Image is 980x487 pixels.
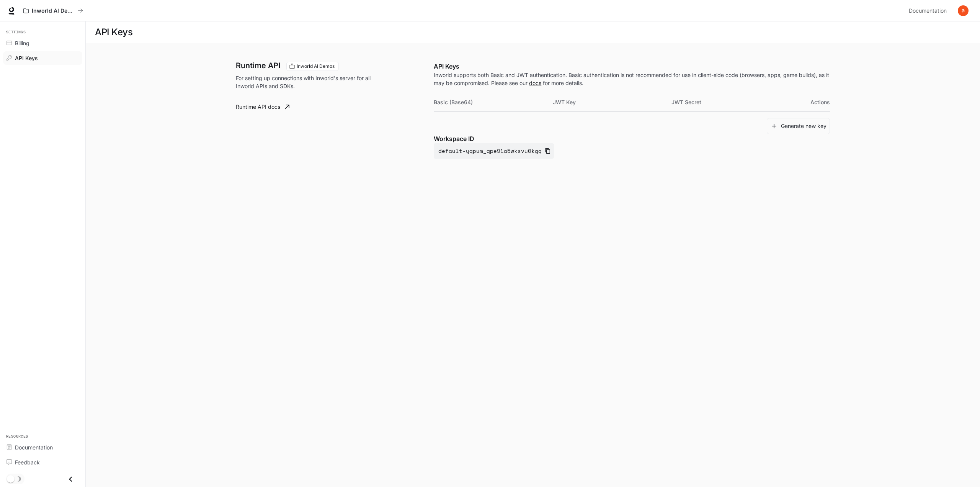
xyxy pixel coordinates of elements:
[15,458,40,466] span: Feedback
[3,51,82,65] a: API Keys
[15,39,29,47] span: Billing
[7,474,15,483] span: Dark mode toggle
[434,143,554,159] button: default-yqpum_qpe91a5wksvu0kgq
[233,99,292,115] a: Runtime API docs
[955,3,971,18] button: User avatar
[236,74,380,90] p: For setting up connections with Inworld's server for all Inworld APIs and SDKs.
[958,5,969,16] img: User avatar
[434,71,830,87] p: Inworld supports both Basic and JWT authentication. Basic authentication is not recommended for u...
[62,471,79,487] button: Close drawer
[767,118,830,134] button: Generate new key
[294,63,338,70] span: Inworld AI Demos
[791,93,830,112] th: Actions
[434,93,552,112] th: Basic (Base64)
[286,62,339,71] div: These keys will apply to your current workspace only
[3,36,82,50] a: Billing
[529,80,541,86] a: docs
[95,25,132,40] h1: API Keys
[32,8,75,14] p: Inworld AI Demos
[20,3,87,18] button: All workspaces
[553,93,671,112] th: JWT Key
[3,456,82,469] a: Feedback
[15,443,53,451] span: Documentation
[3,441,82,454] a: Documentation
[671,93,790,112] th: JWT Secret
[906,3,952,18] a: Documentation
[909,6,947,16] span: Documentation
[434,62,830,71] p: API Keys
[15,54,38,62] span: API Keys
[236,62,280,69] h3: Runtime API
[434,134,830,143] p: Workspace ID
